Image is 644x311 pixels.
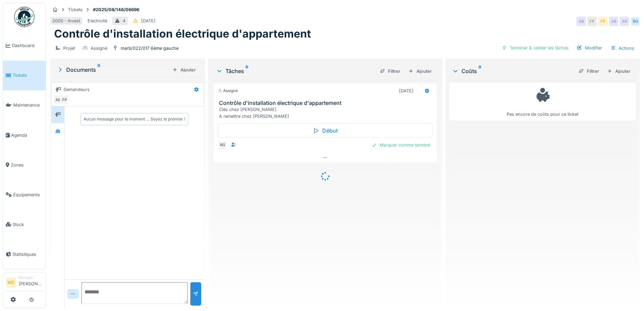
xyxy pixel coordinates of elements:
div: FP [598,17,607,26]
div: Ajouter [170,65,198,74]
div: [DATE] [141,18,156,24]
div: RG [630,17,640,26]
a: Dashboard [3,31,46,61]
div: Début [218,124,432,138]
div: RG [218,140,227,150]
a: Maintenance [3,90,46,120]
div: AB [620,17,629,26]
div: Pas encore de coûts pour ce ticket [454,86,631,117]
div: Ajouter [406,67,434,76]
div: marb/022/017 6ème gauche [121,45,178,51]
span: Équipements [13,192,43,198]
div: AB [576,17,586,26]
div: Filtrer [576,67,602,76]
div: Filtrer [377,67,403,76]
span: Maintenance [13,102,43,108]
div: Electricité [88,18,107,24]
span: Dashboard [12,42,43,49]
span: Stock [13,221,43,228]
div: Assigné [218,88,238,94]
a: Agenda [3,120,46,150]
a: Équipements [3,180,46,209]
img: Badge_color-CXgf-gQk.svg [14,7,34,27]
li: [PERSON_NAME] [19,275,43,290]
h1: Contrôle d'installation électrique d'appartement [54,27,311,40]
span: Agenda [11,132,43,138]
div: Aucun message pour le moment … Soyez le premier ! [84,116,185,122]
div: Modifier [574,43,605,52]
sup: 0 [478,67,481,75]
div: 2000 - Invest [52,18,80,24]
div: Terminer & valider les tâches [499,43,571,52]
div: Manager [19,275,43,280]
a: Zones [3,150,46,180]
div: Assigné [91,45,107,51]
div: Ajouter [604,67,633,76]
div: FP [60,95,69,105]
div: 4 [123,18,125,24]
span: Statistiques [13,251,43,258]
div: Marquer comme terminé [369,140,433,150]
sup: 0 [97,66,100,74]
div: Projet [63,45,75,51]
div: Coûts [452,67,573,75]
div: AB [53,95,63,105]
sup: 0 [245,67,248,75]
div: Actions [607,43,637,53]
div: AB [609,17,618,26]
div: Documents [57,66,170,74]
li: MD [6,277,16,288]
div: Tâches [216,67,374,75]
a: Stock [3,209,46,239]
strong: #2025/08/146/06696 [90,6,142,13]
span: Tickets [13,72,43,79]
a: MD Manager[PERSON_NAME] [6,275,43,291]
div: FP [587,17,597,26]
span: Zones [11,162,43,168]
div: Tickets [68,6,82,13]
h3: Contrôle d'installation électrique d'appartement [219,100,434,106]
a: Tickets [3,61,46,90]
div: Demandeurs [64,86,90,93]
a: Statistiques [3,239,46,269]
div: [DATE] [399,88,413,94]
div: Clés chez [PERSON_NAME] A remettre chez [PERSON_NAME] [219,106,434,119]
